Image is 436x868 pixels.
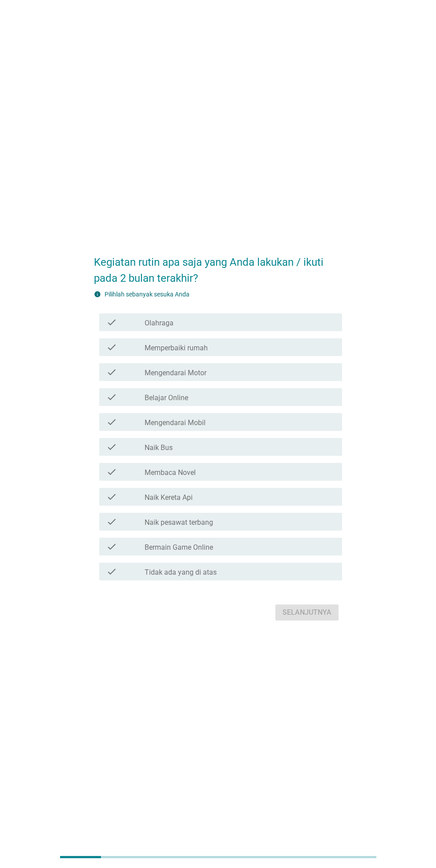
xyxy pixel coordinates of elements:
[106,566,117,577] i: check
[106,342,117,353] i: check
[145,344,208,353] label: Memperbaiki rumah
[106,417,117,427] i: check
[106,491,117,502] i: check
[106,392,117,402] i: check
[106,317,117,328] i: check
[106,466,117,477] i: check
[145,418,206,427] label: Mengendarai Mobil
[145,443,173,452] label: Naik Bus
[145,319,174,328] label: Olahraga
[145,369,206,377] label: Mengendarai Motor
[145,543,213,552] label: Bermain Game Online
[145,493,193,502] label: Naik Kereta Api
[106,516,117,527] i: check
[145,568,217,577] label: Tidak ada yang di atas
[94,245,342,286] h2: Kegiatan rutin apa saja yang Anda lakukan / ikuti pada 2 bulan terakhir?
[145,393,188,402] label: Belajar Online
[145,468,196,477] label: Membaca Novel
[106,367,117,377] i: check
[94,291,101,298] i: info
[145,518,213,527] label: Naik pesawat terbang
[105,291,190,298] label: Pilihlah sebanyak sesuka Anda
[106,541,117,552] i: check
[106,442,117,452] i: check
